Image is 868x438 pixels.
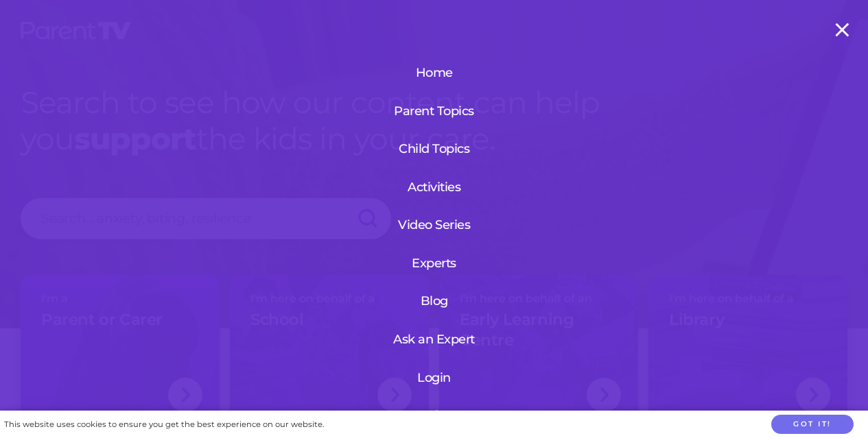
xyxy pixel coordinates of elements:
[352,360,516,396] a: Login
[771,415,854,435] button: Got it!
[386,55,482,90] a: Home
[386,245,482,281] a: Experts
[352,398,516,433] a: Join
[386,93,482,129] a: Parent Topics
[386,131,482,167] a: Child Topics
[386,321,482,357] a: Ask an Expert
[386,169,482,205] a: Activities
[386,207,482,243] a: Video Series
[4,417,324,432] div: This website uses cookies to ensure you get the best experience on our website.
[386,283,482,319] a: Blog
